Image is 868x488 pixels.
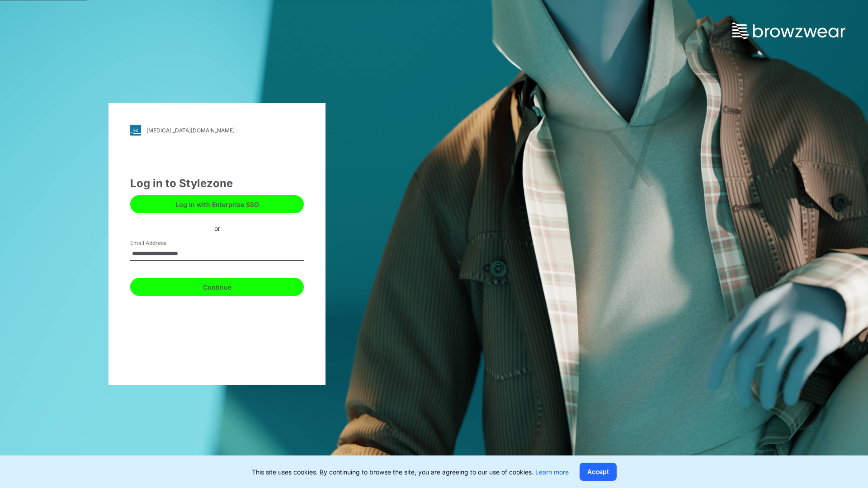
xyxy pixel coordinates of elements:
div: Log in to Stylezone [130,175,304,192]
button: Continue [130,278,304,296]
a: Learn more [535,468,569,476]
img: browzwear-logo.73288ffb.svg [732,23,845,39]
button: Log in with Enterprise SSO [130,195,304,213]
p: This site uses cookies. By continuing to browse the site, you are agreeing to our use of cookies. [252,467,569,477]
button: Accept [580,463,617,481]
img: svg+xml;base64,PHN2ZyB3aWR0aD0iMjgiIGhlaWdodD0iMjgiIHZpZXdCb3g9IjAgMCAyOCAyOCIgZmlsbD0ibm9uZSIgeG... [130,125,141,136]
div: [MEDICAL_DATA][DOMAIN_NAME] [146,127,235,134]
label: Email Address [130,239,193,247]
a: [MEDICAL_DATA][DOMAIN_NAME] [130,125,304,136]
div: or [207,223,227,233]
